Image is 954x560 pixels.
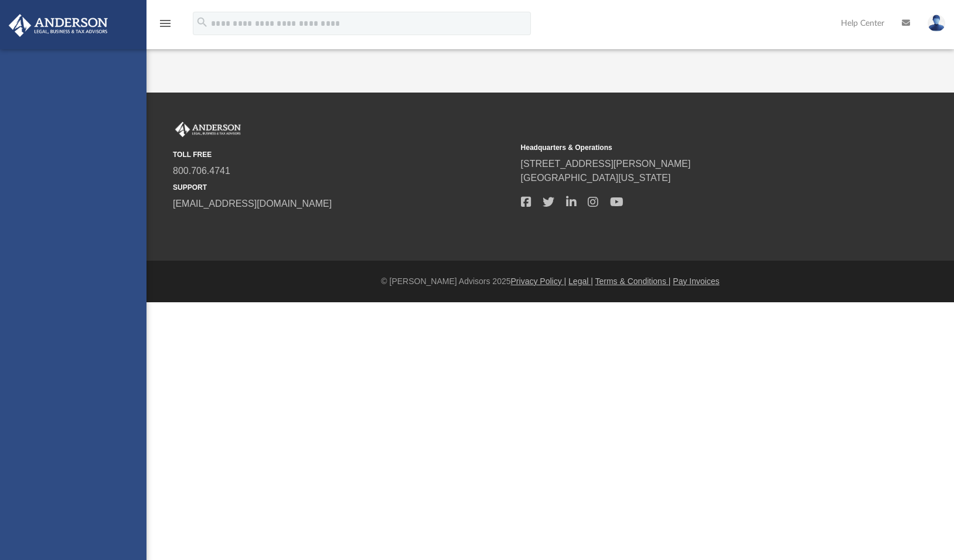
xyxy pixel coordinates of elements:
[173,182,513,193] small: SUPPORT
[568,276,593,286] a: Legal |
[173,199,332,209] a: [EMAIL_ADDRESS][DOMAIN_NAME]
[173,149,513,160] small: TOLL FREE
[521,142,861,153] small: Headquarters & Operations
[5,14,111,37] img: Anderson Advisors Platinum Portal
[521,159,691,169] a: [STREET_ADDRESS][PERSON_NAME]
[173,166,230,176] a: 800.706.4741
[521,173,671,183] a: [GEOGRAPHIC_DATA][US_STATE]
[511,276,567,286] a: Privacy Policy |
[196,16,209,29] i: search
[173,122,243,137] img: Anderson Advisors Platinum Portal
[158,16,172,30] i: menu
[146,275,954,288] div: © [PERSON_NAME] Advisors 2025
[673,276,719,286] a: Pay Invoices
[928,15,945,32] img: User Pic
[595,276,671,286] a: Terms & Conditions |
[158,22,172,30] a: menu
